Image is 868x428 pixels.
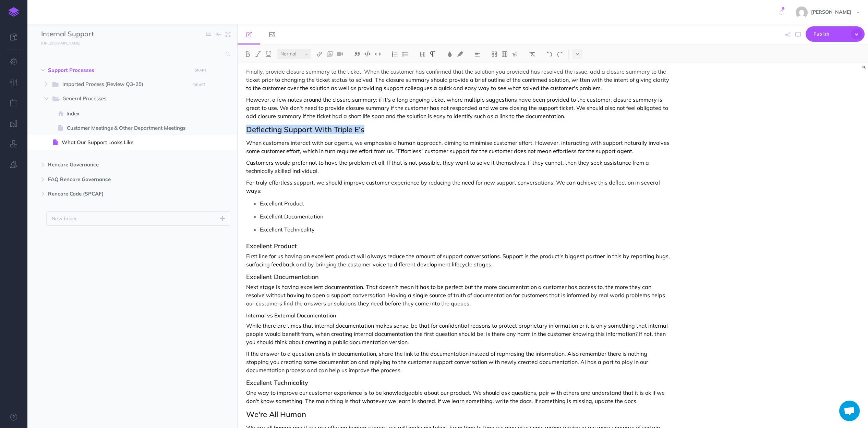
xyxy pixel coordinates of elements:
p: If the answer to a question exists in documentation, share the link to the documentation instead ... [246,350,670,374]
img: 144ae60c011ffeabe18c6ddfbe14a5c9.jpg [796,7,808,18]
span: What Our Support Looks Like [62,138,196,147]
h3: Excellent Documentation [246,274,670,280]
button: DRAFT [192,66,209,74]
img: Clear styles button [529,51,535,57]
span: Support Processes [48,66,188,74]
img: Italic button [255,51,261,57]
img: Text background color button [457,51,463,57]
span: Rencore Governance [48,161,188,169]
h2: Deflecting Support With Triple E's [246,125,670,134]
p: Excellent Product [260,198,670,209]
img: Redo [557,51,563,57]
small: DRAFT [193,83,205,87]
p: Excellent Technicality [260,224,670,235]
img: Blockquote button [354,51,360,57]
h4: Internal vs External Documentation [246,313,670,319]
input: Search [41,48,221,60]
a: [URL][DOMAIN_NAME] [27,39,87,46]
p: Excellent Documentation [260,211,670,222]
span: Imported Process (Review Q3-25) [62,80,186,89]
button: New folder [46,211,230,226]
img: Add video button [337,51,343,57]
img: Code block button [364,51,371,56]
span: [PERSON_NAME] [808,9,855,15]
h2: We're All Human [246,410,670,418]
span: Publish [813,29,848,39]
button: DRAFT [191,81,208,89]
div: Open chat [839,401,860,421]
span: Index [67,110,196,118]
img: Add image button [327,51,333,57]
img: Ordered list button [392,51,398,57]
img: logo-mark.svg [9,7,19,17]
p: New folder [52,215,77,222]
small: [URL][DOMAIN_NAME] [41,41,80,46]
button: Publish [806,26,865,42]
img: Undo [546,51,553,57]
input: Documentation Name [41,29,122,39]
img: Text color button [447,51,453,57]
p: While there are times that internal documentation makes sense, be that for confidential reasons t... [246,322,670,346]
h3: Excellent Technicality [246,379,670,386]
p: First line for us having an excellent product will always reduce the amount of support conversati... [246,252,670,268]
img: Callout dropdown menu button [512,51,518,57]
img: Unordered list button [402,51,408,57]
img: Link button [316,51,323,57]
p: One way to improve our customer experience is to be knowledgeable about our product. We should as... [246,389,670,405]
img: Inline code button [375,51,381,56]
p: When customers interact with our agents, we emphasise a human approach, aiming to minimise custom... [246,139,670,155]
span: Customer Meetings & Other Department Meetings [67,124,196,132]
img: Headings dropdown button [419,51,425,57]
p: Next stage is having excellent documentation. That doesn't mean it has to be perfect but the more... [246,283,670,307]
p: For truly effortless support, we should improve customer experience by reducing the need for new ... [246,178,670,195]
p: Finally, provide closure summary to the ticket. When the customer has confirmed that the solution... [246,67,670,92]
h3: Excellent Product [246,243,670,250]
img: Create table button [502,51,508,57]
p: However, a few notes around the closure summary: if it's a long ongoing ticket where multiple sug... [246,96,670,120]
img: Paragraph button [430,51,436,57]
p: Customers would prefer not to have the problem at all. If that is not possible, they want to solv... [246,159,670,175]
img: Underline button [265,51,272,57]
small: DRAFT [194,68,206,73]
span: FAQ Rencore Governance [48,175,188,184]
span: General Processes [62,95,186,103]
img: Alignment dropdown menu button [474,51,480,57]
span: Rencore Code (SPCAF) [48,190,188,198]
img: Bold button [245,51,251,57]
